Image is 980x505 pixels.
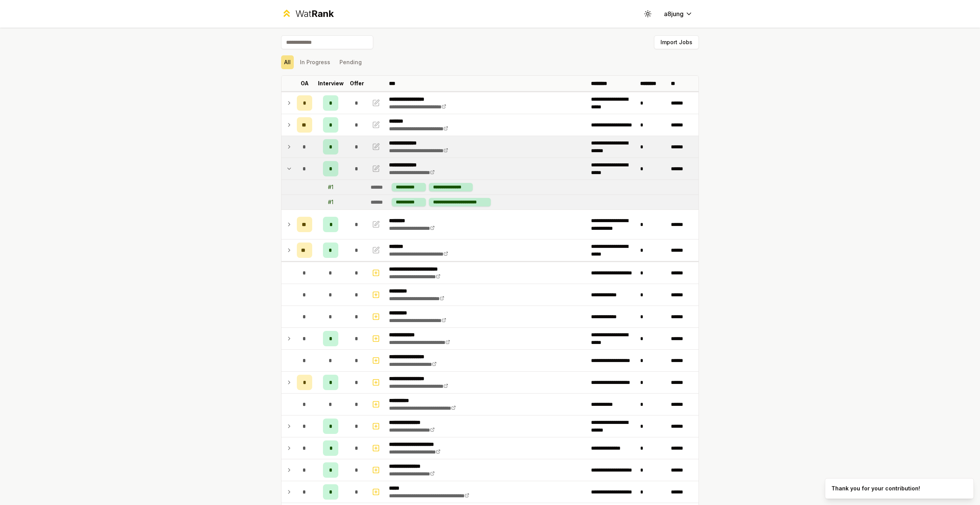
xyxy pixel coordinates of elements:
button: Import Jobs [654,35,699,49]
button: All [281,55,294,69]
button: Pending [336,55,365,69]
div: # 1 [328,198,333,206]
p: Interview [318,80,344,87]
div: Thank you for your contribution! [831,485,920,492]
button: a8jung [658,7,699,21]
div: Wat [295,8,334,20]
p: OA [301,80,309,87]
span: a8jung [664,9,684,18]
p: Offer [350,80,364,87]
button: In Progress [297,55,333,69]
a: WatRank [281,8,334,20]
div: # 1 [328,183,333,191]
span: Rank [311,8,334,19]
